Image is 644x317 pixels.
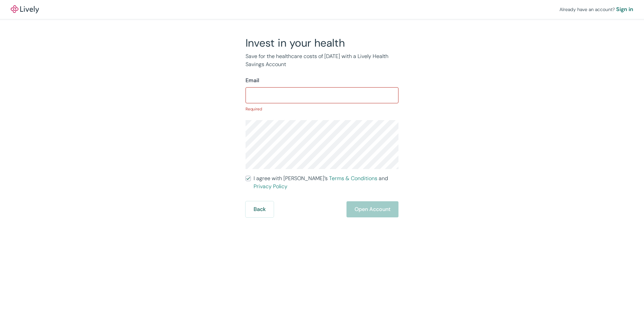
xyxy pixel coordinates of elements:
[559,5,633,13] div: Already have an account?
[11,5,39,13] img: Lively
[246,201,274,217] button: Back
[254,183,287,190] a: Privacy Policy
[616,5,633,13] a: Sign in
[246,76,259,85] label: Email
[246,52,398,68] p: Save for the healthcare costs of [DATE] with a Lively Health Savings Account
[246,106,398,112] p: Required
[329,175,377,182] a: Terms & Conditions
[254,174,398,191] span: I agree with [PERSON_NAME]’s and
[11,5,39,13] a: LivelyLively
[246,36,398,50] h2: Invest in your health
